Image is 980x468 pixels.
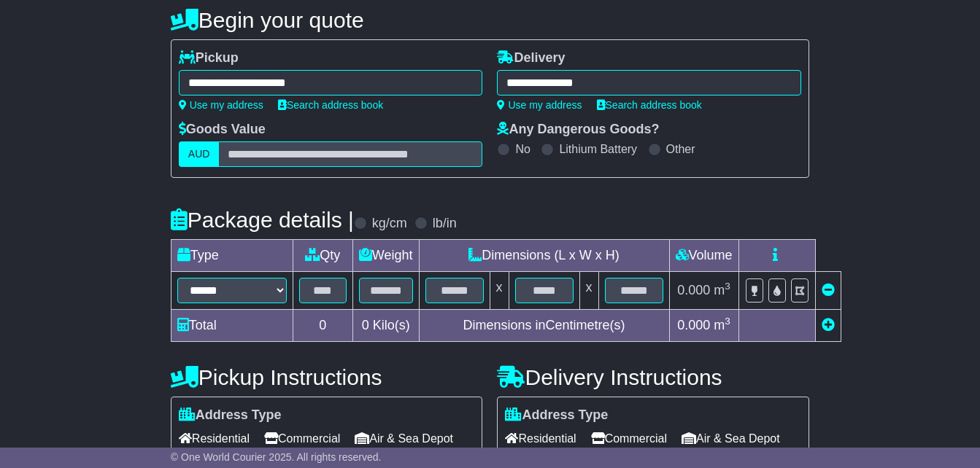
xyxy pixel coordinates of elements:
span: 0 [362,318,369,332]
label: Delivery [497,50,565,66]
td: x [490,272,509,310]
td: Qty [293,240,352,272]
label: lb/in [433,216,457,232]
label: kg/cm [372,216,407,232]
h4: Pickup Instructions [171,365,483,389]
span: Commercial [264,427,340,450]
td: Kilo(s) [352,310,419,342]
td: Weight [352,240,419,272]
td: x [579,272,598,310]
span: Air & Sea Depot [682,427,780,450]
label: Any Dangerous Goods? [497,122,659,138]
h4: Begin your quote [171,8,809,32]
td: Dimensions in Centimetre(s) [419,310,669,342]
td: 0 [293,310,352,342]
label: Lithium Battery [559,142,637,156]
td: Total [171,310,293,342]
label: Pickup [179,50,239,66]
sup: 3 [725,316,730,327]
label: Address Type [179,407,282,424]
span: © One World Courier 2025. All rights reserved. [171,451,382,463]
a: Remove this item [822,283,835,297]
label: Address Type [505,407,608,424]
label: Goods Value [179,122,266,138]
h4: Delivery Instructions [497,365,809,389]
a: Search address book [278,99,383,111]
span: Commercial [591,427,667,450]
span: 0.000 [677,318,710,332]
span: 0.000 [677,283,710,297]
a: Search address book [597,99,702,111]
span: Residential [179,427,250,450]
td: Type [171,240,293,272]
td: Dimensions (L x W x H) [419,240,669,272]
label: Other [666,142,695,156]
a: Add new item [822,318,835,332]
label: No [515,142,530,156]
a: Use my address [497,99,582,111]
label: AUD [179,141,220,167]
span: Residential [505,427,576,450]
h4: Package details | [171,208,354,232]
sup: 3 [725,281,730,292]
span: m [714,318,730,332]
span: Air & Sea Depot [355,427,453,450]
a: Use my address [179,99,263,111]
span: m [714,283,730,297]
td: Volume [669,240,738,272]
